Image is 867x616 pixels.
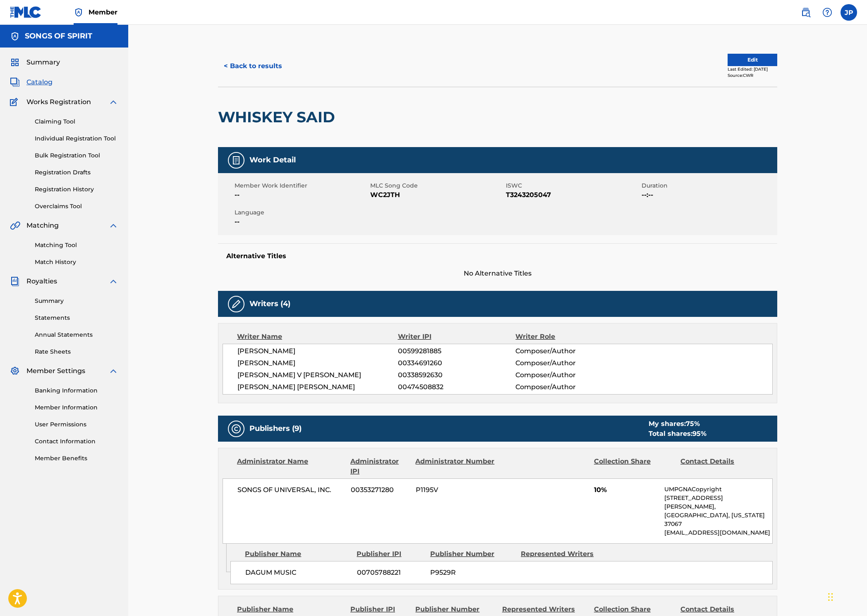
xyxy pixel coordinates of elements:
[249,299,290,309] h5: Writers (4)
[826,576,867,616] iframe: Chat Widget
[649,419,707,429] div: My shares:
[249,155,296,165] h5: Work Detail
[231,155,241,165] img: Work Detail
[357,568,424,578] span: 00705788221
[35,185,118,194] a: Registration History
[235,208,368,217] span: Language
[664,528,772,537] p: [EMAIL_ADDRESS][DOMAIN_NAME]
[798,4,814,21] a: Public Search
[350,604,409,614] div: Publisher IPI
[728,66,777,72] div: Last Edited: [DATE]
[515,358,623,368] span: Composer/Author
[235,181,368,190] span: Member Work Identifier
[35,386,118,395] a: Banking Information
[430,568,515,578] span: P9529R
[35,331,118,339] a: Annual Statements
[226,252,769,260] h5: Alternative Titles
[844,439,867,506] iframe: Resource Center
[237,457,344,476] div: Administrator Name
[26,57,60,67] span: Summary
[108,97,118,107] img: expand
[350,457,409,476] div: Administrator IPI
[218,269,777,278] span: No Alternative Titles
[25,31,92,41] h5: SONGS OF SPIRIT
[841,4,857,21] div: User Menu
[89,7,117,17] span: Member
[515,382,623,392] span: Composer/Author
[416,485,496,495] span: P1195V
[10,221,20,231] img: Matching
[819,4,836,21] div: Help
[26,221,59,231] span: Matching
[642,181,775,190] span: Duration
[728,54,777,66] button: Edit
[108,366,118,376] img: expand
[506,181,639,190] span: ISWC
[515,332,623,342] div: Writer Role
[642,190,775,200] span: --:--
[218,108,339,126] h2: WHISKEY SAID
[10,77,20,87] img: Catalog
[351,485,410,495] span: 00353271280
[10,57,60,67] a: SummarySummary
[235,190,368,200] span: --
[35,403,118,412] a: Member Information
[10,57,20,67] img: Summary
[649,429,707,439] div: Total shares:
[35,202,118,211] a: Overclaims Tool
[521,549,605,559] div: Represented Writers
[398,382,515,392] span: 00474508832
[237,604,344,614] div: Publisher Name
[10,97,21,107] img: Works Registration
[664,511,772,528] p: [GEOGRAPHIC_DATA], [US_STATE] 37067
[370,190,504,200] span: WC2JTH
[594,604,674,614] div: Collection Share
[245,568,351,578] span: DAGUM MUSIC
[231,299,241,309] img: Writers
[594,485,658,495] span: 10%
[218,56,288,76] button: < Back to results
[237,358,398,368] span: [PERSON_NAME]
[35,168,118,177] a: Registration Drafts
[692,430,707,438] span: 95 %
[35,437,118,446] a: Contact Information
[237,332,398,342] div: Writer Name
[35,420,118,429] a: User Permissions
[801,7,811,17] img: search
[108,276,118,286] img: expand
[35,347,118,356] a: Rate Sheets
[35,297,118,305] a: Summary
[26,276,57,286] span: Royalties
[35,151,118,160] a: Bulk Registration Tool
[10,366,20,376] img: Member Settings
[26,366,85,376] span: Member Settings
[515,370,623,380] span: Composer/Author
[74,7,84,17] img: Top Rightsholder
[35,454,118,463] a: Member Benefits
[237,346,398,356] span: [PERSON_NAME]
[398,346,515,356] span: 00599281885
[828,585,833,609] div: Drag
[398,358,515,368] span: 00334691260
[506,190,639,200] span: T3243205047
[515,346,623,356] span: Composer/Author
[686,420,700,428] span: 75 %
[680,457,761,476] div: Contact Details
[249,424,302,433] h5: Publishers (9)
[35,117,118,126] a: Claiming Tool
[728,72,777,78] div: Source: CWR
[398,370,515,380] span: 00338592630
[594,457,674,476] div: Collection Share
[10,6,42,18] img: MLC Logo
[237,370,398,380] span: [PERSON_NAME] V [PERSON_NAME]
[664,494,772,511] p: [STREET_ADDRESS][PERSON_NAME],
[370,181,504,190] span: MLC Song Code
[231,424,241,434] img: Publishers
[245,549,350,559] div: Publisher Name
[26,77,53,87] span: Catalog
[35,258,118,266] a: Match History
[680,604,761,614] div: Contact Details
[10,77,53,87] a: CatalogCatalog
[35,241,118,250] a: Matching Tool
